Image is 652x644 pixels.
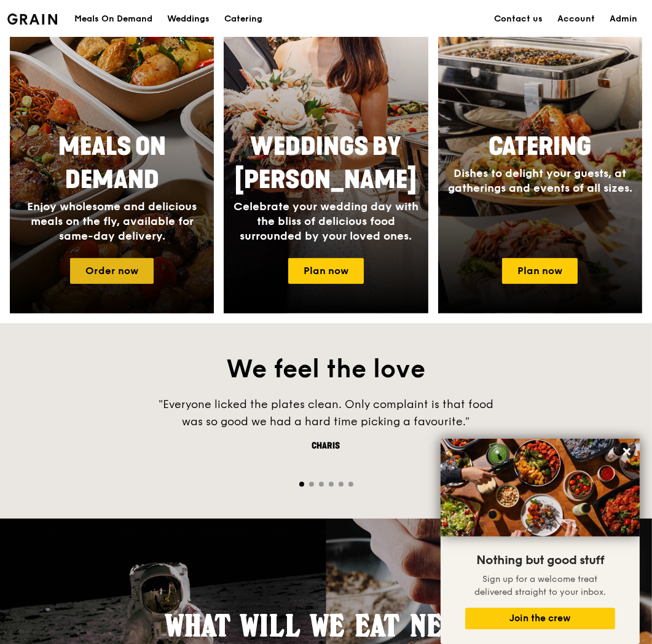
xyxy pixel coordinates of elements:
[299,482,304,487] span: Go to slide 1
[234,200,418,243] span: Celebrate your wedding day with the bliss of delicious food surrounded by your loved ones.
[217,1,270,37] a: Catering
[167,1,210,37] div: Weddings
[166,608,487,643] span: What will we eat next?
[27,200,197,243] span: Enjoy wholesome and delicious meals on the fly, available for same-day delivery.
[309,482,314,487] span: Go to slide 2
[617,442,637,461] button: Close
[160,1,217,37] a: Weddings
[502,258,578,284] a: Plan now
[288,258,364,284] a: Plan now
[74,1,152,37] div: Meals On Demand
[348,482,353,487] span: Go to slide 6
[58,132,166,195] span: Meals On Demand
[441,439,640,536] img: DSC07876-Edit02-Large.jpeg
[7,14,57,25] img: Grain
[465,608,615,629] button: Join the crew
[448,167,632,195] span: Dishes to delight your guests, at gatherings and events of all sizes.
[476,553,604,568] span: Nothing but good stuff
[329,482,334,487] span: Go to slide 4
[142,396,511,430] div: "Everyone licked the plates clean. Only complaint is that food was so good we had a hard time pic...
[487,1,550,37] a: Contact us
[142,440,511,452] div: Charis
[235,132,417,195] span: Weddings by [PERSON_NAME]
[319,482,324,487] span: Go to slide 3
[339,482,344,487] span: Go to slide 5
[224,1,262,37] div: Catering
[70,258,154,284] a: Order now
[550,1,602,37] a: Account
[474,574,606,597] span: Sign up for a welcome treat delivered straight to your inbox.
[602,1,645,37] a: Admin
[489,132,591,162] span: Catering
